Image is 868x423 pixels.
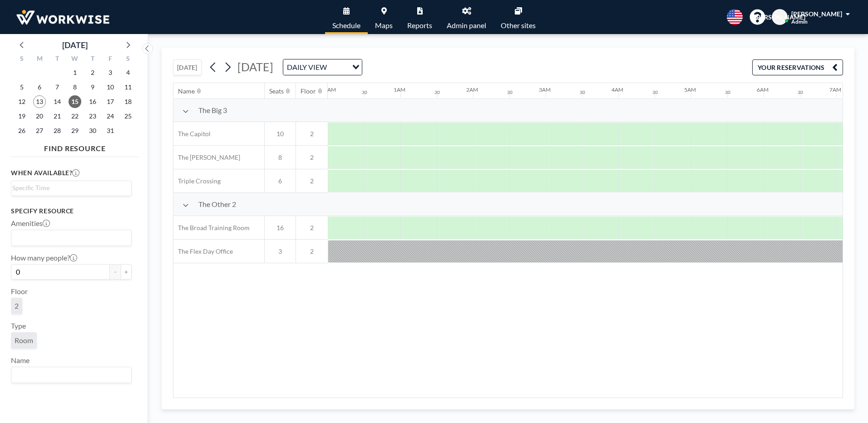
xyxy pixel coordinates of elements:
[11,356,30,365] label: Name
[798,89,803,95] div: 30
[296,247,328,256] span: 2
[51,95,64,108] span: Tuesday, October 14, 2025
[33,124,46,137] span: Monday, October 27, 2025
[15,336,33,344] span: Room
[265,130,296,138] span: 10
[296,224,328,232] span: 2
[15,124,28,137] span: Sunday, October 26, 2025
[69,81,81,93] span: Wednesday, October 8, 2025
[86,95,99,108] span: Thursday, October 16, 2025
[15,110,28,123] span: Sunday, October 19, 2025
[330,61,347,73] input: Search for option
[49,54,66,65] div: T
[104,124,117,137] span: Friday, October 31, 2025
[265,247,296,256] span: 3
[51,124,64,137] span: Tuesday, October 28, 2025
[110,264,121,280] button: -
[122,81,134,93] span: Saturday, October 11, 2025
[122,66,134,79] span: Saturday, October 4, 2025
[265,153,296,162] span: 8
[285,61,329,73] span: DAILY VIEW
[652,89,658,95] div: 30
[173,59,202,75] button: [DATE]
[394,86,405,93] div: 1AM
[332,22,360,29] span: Schedule
[198,200,236,209] span: The Other 2
[178,87,195,95] div: Name
[466,86,478,93] div: 2AM
[173,177,221,185] span: Triple Crossing
[301,87,316,95] div: Floor
[173,247,233,256] span: The Flex Day Office
[296,177,328,185] span: 2
[15,8,111,26] img: organization-logo
[755,13,805,21] span: [PERSON_NAME]
[104,95,117,108] span: Friday, October 17, 2025
[173,130,211,138] span: The Capitol
[375,22,393,29] span: Maps
[791,18,808,25] span: Admin
[121,264,132,280] button: +
[69,110,81,123] span: Wednesday, October 22, 2025
[11,321,26,330] label: Type
[173,153,240,162] span: The [PERSON_NAME]
[31,54,49,65] div: M
[539,86,551,93] div: 3AM
[580,89,585,95] div: 30
[15,301,19,310] span: 2
[11,140,139,153] h4: FIND RESOURCE
[321,86,336,93] div: 12AM
[12,183,126,193] input: Search for option
[269,87,284,95] div: Seats
[296,130,328,138] span: 2
[725,89,730,95] div: 30
[11,181,131,195] div: Search for option
[69,66,81,79] span: Wednesday, October 1, 2025
[12,232,126,244] input: Search for option
[507,89,513,95] div: 30
[86,81,99,93] span: Thursday, October 9, 2025
[51,110,64,123] span: Tuesday, October 21, 2025
[684,86,696,93] div: 5AM
[122,110,134,123] span: Saturday, October 25, 2025
[11,207,132,215] h3: Specify resource
[84,54,101,65] div: T
[33,95,46,108] span: Monday, October 13, 2025
[237,60,273,74] span: [DATE]
[66,54,84,65] div: W
[51,81,64,93] span: Tuesday, October 7, 2025
[15,95,28,108] span: Sunday, October 12, 2025
[11,287,28,296] label: Floor
[69,95,81,108] span: Wednesday, October 15, 2025
[104,66,117,79] span: Friday, October 3, 2025
[86,66,99,79] span: Thursday, October 2, 2025
[752,59,843,75] button: YOUR RESERVATIONS
[265,177,296,185] span: 6
[33,110,46,123] span: Monday, October 20, 2025
[69,124,81,137] span: Wednesday, October 29, 2025
[612,86,623,93] div: 4AM
[11,367,131,383] div: Search for option
[101,54,119,65] div: F
[119,54,137,65] div: S
[296,153,328,162] span: 2
[434,89,440,95] div: 30
[13,54,31,65] div: S
[283,59,362,75] div: Search for option
[86,124,99,137] span: Thursday, October 30, 2025
[12,369,126,381] input: Search for option
[104,110,117,123] span: Friday, October 24, 2025
[15,81,28,93] span: Sunday, October 5, 2025
[33,81,46,93] span: Monday, October 6, 2025
[104,81,117,93] span: Friday, October 10, 2025
[829,86,841,93] div: 7AM
[447,22,486,29] span: Admin panel
[173,224,250,232] span: The Broad Training Room
[198,106,227,115] span: The Big 3
[62,39,88,51] div: [DATE]
[757,86,769,93] div: 6AM
[265,224,296,232] span: 16
[501,22,536,29] span: Other sites
[11,253,77,262] label: How many people?
[122,95,134,108] span: Saturday, October 18, 2025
